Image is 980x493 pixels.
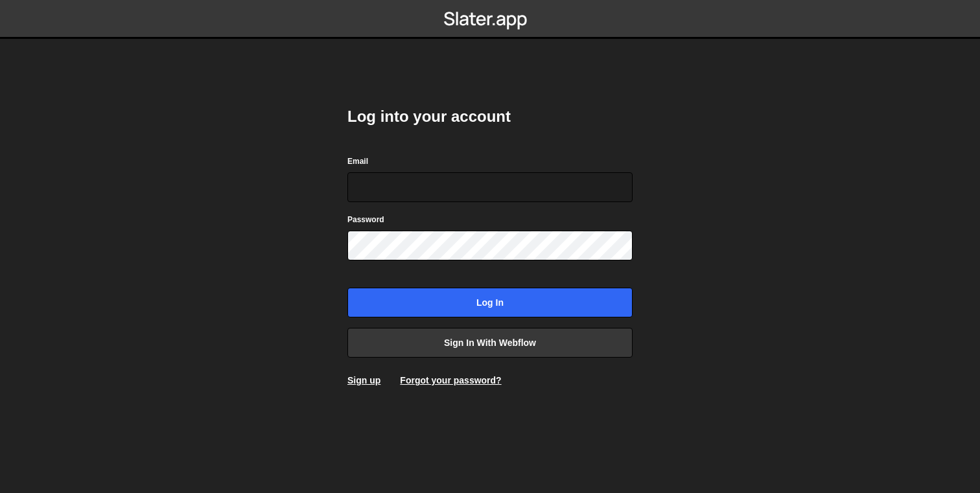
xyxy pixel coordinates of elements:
label: Password [347,213,384,226]
a: Sign in with Webflow [347,328,633,358]
a: Forgot your password? [400,375,501,385]
label: Email [347,155,368,168]
input: Log in [347,288,633,317]
h2: Log into your account [347,106,633,127]
a: Sign up [347,375,380,385]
